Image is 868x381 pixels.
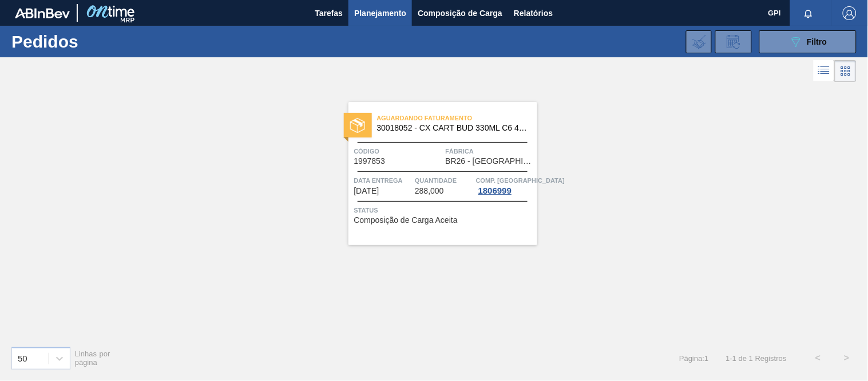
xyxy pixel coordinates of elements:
span: Comp. Carga [476,175,565,186]
a: Comp. [GEOGRAPHIC_DATA]1806999 [476,175,534,195]
span: Página : 1 [679,354,708,363]
a: statusAguardando Faturamento30018052 - CX CART BUD 330ML C6 429 298GCódigo1997853FábricaBR26 - [G... [331,102,537,245]
span: 1 - 1 de 1 Registros [726,354,787,363]
div: 1806999 [476,186,514,195]
button: Notificações [790,5,827,21]
span: BR26 - Uberlândia [446,157,534,166]
span: Fábrica [446,146,534,157]
div: Importar Negociações dos Pedidos [686,30,712,53]
div: 50 [18,353,27,363]
span: 1997853 [354,157,386,166]
span: Planejamento [354,6,406,20]
span: 288,000 [415,187,444,195]
button: > [833,344,861,372]
span: Status [354,205,534,216]
span: Quantidade [415,175,473,186]
span: Linhas por página [75,349,110,367]
div: Visão em Cards [835,60,857,82]
span: 12/09/2025 [354,187,379,195]
span: Código [354,146,443,157]
img: TNhmsLtSVTkK8tSr43FrP2fwEKptu5GPRR3wAAAABJRU5ErkJggg== [15,8,70,18]
h1: Pedidos [11,35,176,48]
span: Relatórios [514,6,553,20]
div: Solicitação de Revisão de Pedidos [715,30,752,53]
button: Filtro [759,30,857,53]
span: Tarefas [315,6,343,20]
img: Logout [843,6,857,20]
span: Data entrega [354,175,413,186]
span: 30018052 - CX CART BUD 330ML C6 429 298G [377,124,528,132]
div: Visão em Lista [814,60,835,82]
span: Composição de Carga Aceita [354,216,458,225]
span: Filtro [807,37,827,46]
button: < [804,344,833,372]
span: Composição de Carga [418,6,502,20]
span: Aguardando Faturamento [377,112,537,124]
img: status [350,118,365,133]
